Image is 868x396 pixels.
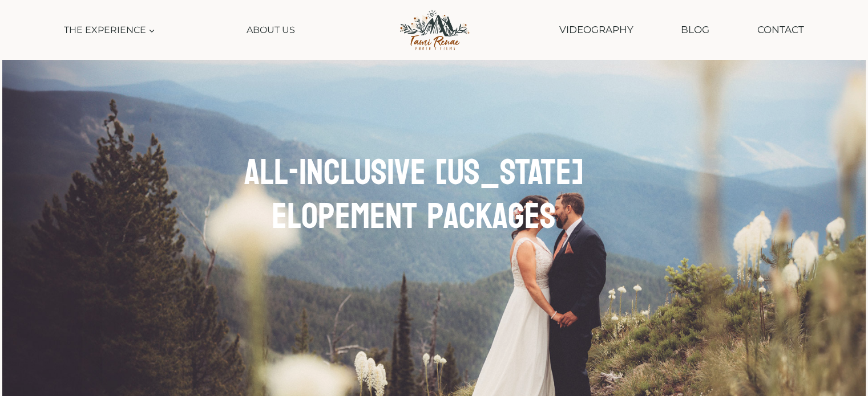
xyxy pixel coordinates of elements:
[58,17,160,43] button: Child menu of The Experience
[752,15,810,44] a: Contact
[675,15,715,44] a: Blog
[553,15,810,44] nav: Secondary
[58,17,301,43] nav: Primary
[387,6,481,54] img: Tami Renae Photo & Films Logo
[553,15,639,44] a: Videography
[232,151,596,239] h1: All-Inclusive [US_STATE] Elopement Packages
[241,17,301,43] a: About Us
